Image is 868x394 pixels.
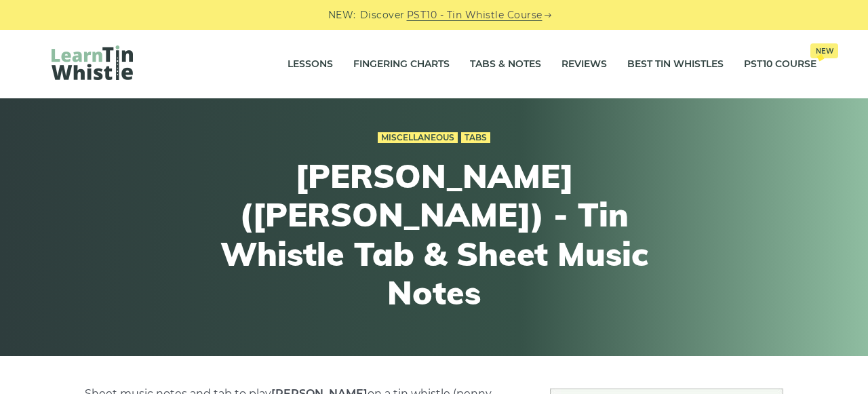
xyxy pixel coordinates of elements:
a: Best Tin Whistles [627,47,724,81]
a: Lessons [288,47,333,81]
h1: [PERSON_NAME] ([PERSON_NAME]) - Tin Whistle Tab & Sheet Music Notes [184,157,684,313]
span: New [810,43,838,58]
a: Tabs [461,132,490,143]
a: Miscellaneous [378,132,458,143]
a: PST10 CourseNew [744,47,816,81]
a: Tabs & Notes [470,47,541,81]
a: Reviews [561,47,607,81]
a: Fingering Charts [353,47,450,81]
img: LearnTinWhistle.com [52,45,133,80]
